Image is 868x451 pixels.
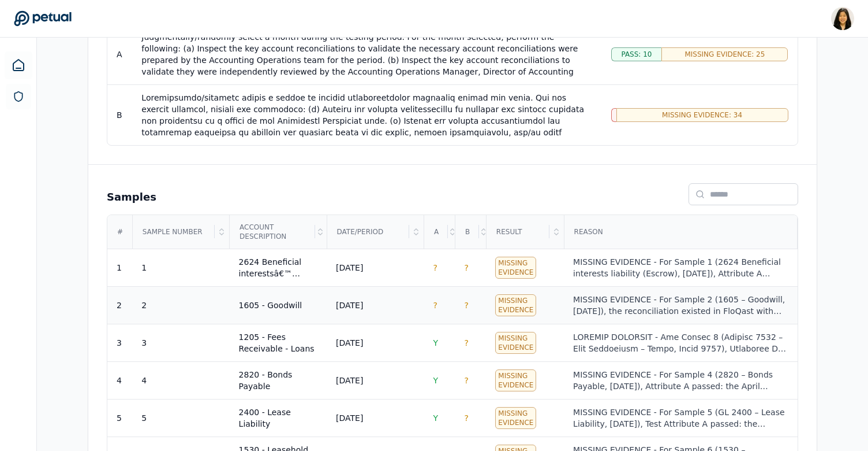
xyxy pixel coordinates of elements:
[107,249,132,286] td: 1
[831,7,854,30] img: Renee Park
[433,338,439,348] span: Y
[336,412,363,424] div: [DATE]
[239,256,317,279] div: 2624 Beneficial interestsâ€™ liability (Escrow)
[6,84,31,109] a: SOC 1 Reports
[5,51,32,79] a: Dashboard
[336,337,363,349] div: [DATE]
[141,92,592,265] div: Loremipsumdo/sitametc adipis e seddoe te incidid utlaboreetdolor magnaaliq enimad min venia. Qui ...
[495,257,536,279] div: Missing Evidence
[456,216,479,248] div: B
[141,375,147,386] div: 4
[336,262,363,273] div: [DATE]
[107,286,132,324] td: 2
[464,376,468,385] span: ?
[495,294,536,316] div: Missing Evidence
[573,294,788,317] div: MISSING EVIDENCE - For Sample 2 (1605 – Goodwill, [DATE]), the reconciliation existed in FloQast ...
[573,406,788,430] div: MISSING EVIDENCE - For Sample 5 (GL 2400 – Lease Liability, [DATE]), Test Attribute A passed: the...
[433,376,439,385] span: Y
[487,216,549,248] div: Result
[239,331,317,354] div: 1205 - Fees Receivable - Loans
[107,24,132,84] td: A
[495,407,536,429] div: Missing Evidence
[107,84,132,145] td: B
[141,412,147,424] div: 5
[621,50,652,59] span: Pass: 10
[107,324,132,361] td: 3
[573,369,788,392] div: MISSING EVIDENCE - For Sample 4 (2820 – Bonds Payable, [DATE]), Attribute A passed: the April rec...
[464,301,468,310] span: ?
[433,263,437,272] span: ?
[464,263,468,272] span: ?
[495,369,536,391] div: Missing Evidence
[141,300,147,311] div: 2
[662,110,742,120] span: Missing Evidence: 34
[433,301,437,310] span: ?
[433,413,439,423] span: Y
[336,300,363,311] div: [DATE]
[14,10,72,27] a: Go to Dashboard
[573,256,788,279] div: MISSING EVIDENCE - For Sample 1 (2624 Beneficial interests liability (Escrow), [DATE]), Attribute...
[425,216,448,248] div: A
[464,338,468,348] span: ?
[107,399,132,437] td: 5
[108,216,132,248] div: #
[239,300,302,311] div: 1605 - Goodwill
[107,189,156,205] h2: Samples
[133,216,215,248] div: Sample Number
[328,216,409,248] div: Date/Period
[336,375,363,386] div: [DATE]
[684,50,765,59] span: Missing Evidence: 25
[230,216,315,248] div: Account Description
[565,216,796,248] div: Reason
[239,369,317,392] div: 2820 - Bonds Payable
[141,337,147,349] div: 3
[495,332,536,354] div: Missing Evidence
[239,406,317,430] div: 2400 - Lease Liability
[573,331,788,354] div: LOREMIP DOLORSIT - Ame Consec 8 (Adipisc 7532 – Elit Seddoeiusm – Tempo, Incid 9757), Utlaboree D...
[141,262,147,273] div: 1
[464,413,468,423] span: ?
[107,361,132,399] td: 4
[141,31,592,89] div: Judgmentally/randomly select a month during the testing period. For the month selected, perform t...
